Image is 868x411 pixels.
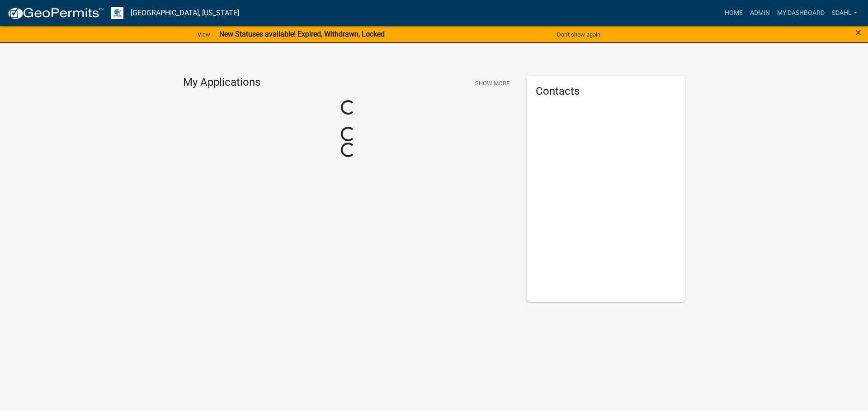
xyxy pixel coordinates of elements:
[746,5,774,22] a: Admin
[828,5,861,22] a: sdahl
[774,5,828,22] a: My Dashboard
[721,5,746,22] a: Home
[855,26,861,39] span: ×
[536,85,676,98] h5: Contacts
[553,27,604,42] button: Don't show again
[194,27,214,42] a: View
[111,7,123,19] img: Otter Tail County, Minnesota
[472,76,513,91] button: Show More
[219,30,385,38] strong: New Statuses available! Expired, Withdrawn, Locked
[855,27,861,38] button: Close
[183,76,260,89] h4: My Applications
[131,5,239,21] a: [GEOGRAPHIC_DATA], [US_STATE]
